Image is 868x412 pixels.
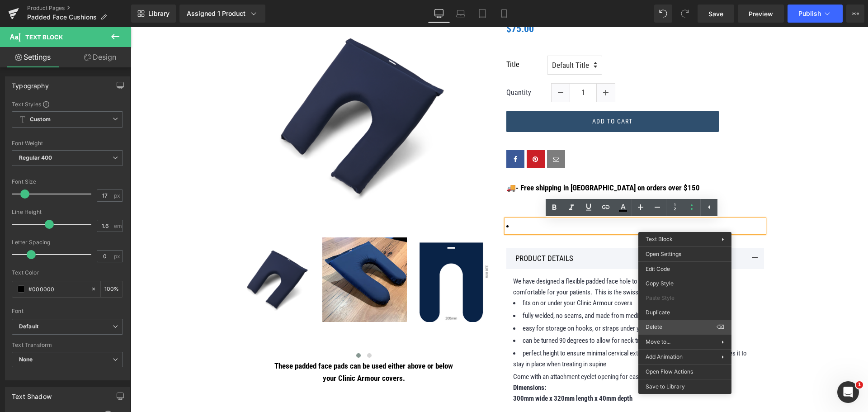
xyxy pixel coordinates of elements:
button: Add To Cart [376,84,588,105]
div: % [101,281,123,297]
a: Desktop [428,5,450,23]
span: Open Settings [646,250,724,258]
div: Line Height [12,209,123,215]
span: px [114,253,122,259]
img: Padded Facehole [105,210,190,295]
span: Text Block [646,236,673,242]
span: Move to... [646,338,722,346]
li: fully welded, no seams, and made from medical grade wipe down material [382,283,627,294]
a: Design [67,47,133,67]
span: Paste Style [646,294,724,302]
span: 1 [856,381,863,388]
span: Open Flow Actions [646,368,724,376]
a: Laptop [450,5,472,23]
div: Typography [12,77,49,90]
b: Custom [30,116,51,123]
label: Title [376,33,416,52]
b: - Free shipping in [GEOGRAPHIC_DATA] on orders over $150 [385,156,569,165]
span: Text Block [25,33,63,41]
p: Come with an attachment eyelet opening for easy clinic storage. [382,344,627,355]
span: Preview [749,9,773,19]
i: Default [19,323,38,331]
strong: your Clinic Armour covers. [192,346,274,355]
a: Tablet [472,5,493,23]
p: PRODUCT DETAILS [385,225,613,237]
li: perfect height to ensure minimal cervical extension in prone. Heights also enables it to stay in ... [382,321,627,342]
button: More [846,5,864,23]
strong: These padded face pads can be used either above or below [144,334,322,343]
span: Edit Code [646,265,724,273]
div: Text Color [12,270,123,276]
div: Text Styles [12,100,123,108]
span: Padded Face Cushions [27,14,97,21]
b: None [19,356,33,363]
p: We have designed a flexible padded face hole to make life easier for you and more comfortable for... [382,249,627,270]
div: Font [12,308,123,314]
li: easy for storage on hooks, or straps under your bed [382,296,627,307]
div: Font Size [12,179,123,185]
span: Save to Library [646,383,724,391]
span: Library [148,9,170,18]
li: fits on or under your Clinic Armour covers [382,270,627,281]
img: Padded Facehole [192,210,276,295]
button: Publish [788,5,843,23]
a: Mobile [493,5,515,23]
span: Delete [646,323,717,331]
strong: 300mm wide x 320mm length x 40mm depth [382,367,502,375]
p: 🚚 [376,155,633,167]
b: Regular 400 [19,154,52,161]
button: Undo [654,5,672,23]
label: Quantity [376,61,421,70]
span: em [114,223,122,229]
div: Font Weight [12,140,123,147]
span: px [114,193,122,199]
span: Copy Style [646,279,724,288]
span: Publish [798,10,821,17]
strong: Dimensions: [382,356,415,365]
img: Padded Facehole [278,210,363,295]
span: Add Animation [646,353,722,361]
span: ⌫ [717,323,724,331]
iframe: Intercom live chat [837,381,859,403]
span: Add To Cart [462,90,502,98]
div: Text Transform [12,342,123,348]
div: Text Shadow [12,388,52,400]
div: Assigned 1 Product [187,9,258,18]
input: Color [28,284,86,294]
span: Duplicate [646,308,724,317]
a: Preview [738,5,784,23]
span: Save [708,9,723,19]
a: Product Pages [27,5,131,12]
li: can be turned 90 degrees to allow for neck treatment in cervical rotation [382,308,627,319]
a: New Library [131,5,176,23]
button: Redo [676,5,694,23]
div: Letter Spacing [12,239,123,246]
